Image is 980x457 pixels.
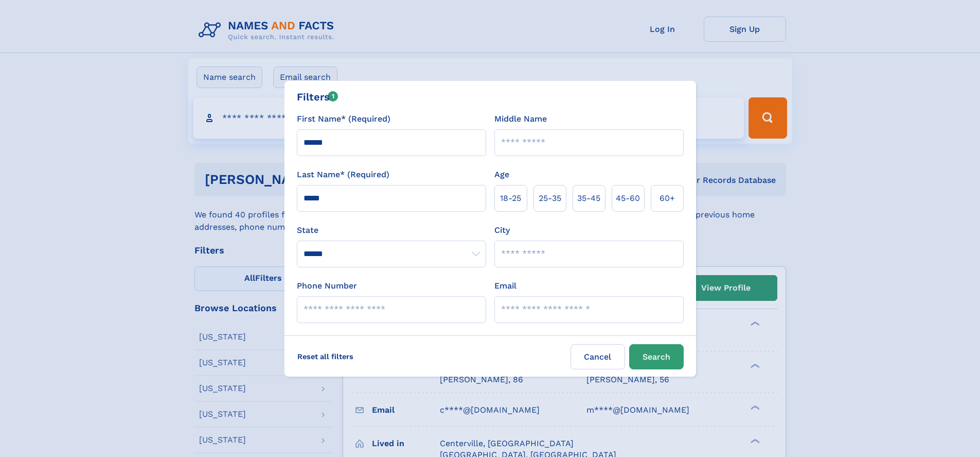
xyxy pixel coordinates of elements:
span: 35‑45 [577,192,600,205]
label: City [494,224,510,236]
label: Phone Number [297,280,357,292]
label: Reset all filters [291,344,360,369]
span: 25‑35 [539,192,561,205]
label: First Name* (Required) [297,113,390,125]
label: Last Name* (Required) [297,168,389,181]
label: Cancel [571,344,625,369]
label: Middle Name [494,113,547,125]
label: Age [494,168,509,181]
span: 60+ [660,192,675,205]
span: 45‑60 [616,192,640,205]
label: Email [494,280,516,292]
span: 18‑25 [500,192,521,205]
div: Filters [297,89,338,105]
button: Search [629,344,684,369]
label: State [297,224,486,236]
